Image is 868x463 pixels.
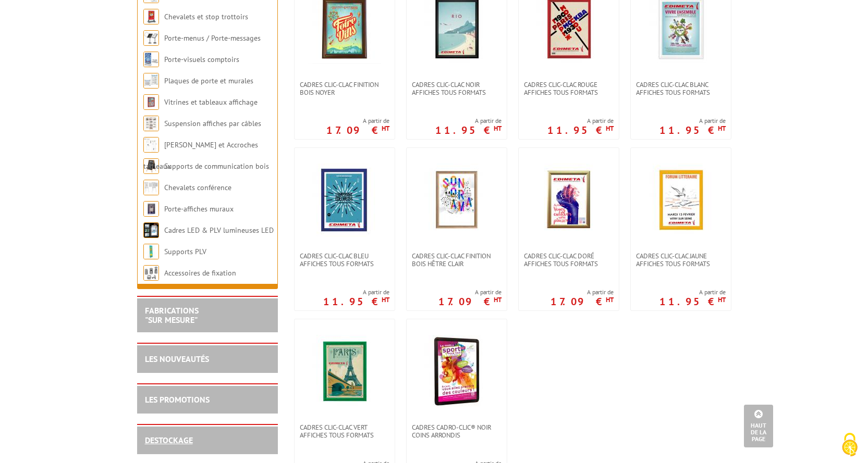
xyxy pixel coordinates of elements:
[659,127,726,133] p: 11.95 €
[524,252,614,268] span: Cadres clic-clac doré affiches tous formats
[164,183,231,192] a: Chevalets conférence
[300,423,389,439] span: Cadres clic-clac vert affiches tous formats
[164,76,253,85] a: Plaques de porte et murales
[718,295,726,304] sup: HT
[164,161,269,171] a: Supports de communication bois
[164,55,239,64] a: Porte-visuels comptoirs
[420,335,493,408] img: Cadres Cadro-Clic® Noir coins arrondis
[145,354,209,364] a: LES NOUVEAUTÉS
[544,164,593,236] img: Cadres clic-clac doré affiches tous formats
[494,295,502,304] sup: HT
[494,124,502,133] sup: HT
[659,117,726,125] span: A partir de
[547,127,614,133] p: 11.95 €
[606,295,614,304] sup: HT
[143,140,258,171] a: [PERSON_NAME] et Accroches tableaux
[435,127,502,133] p: 11.95 €
[435,117,502,125] span: A partir de
[164,268,236,278] a: Accessoires de fixation
[412,81,502,96] span: Cadres clic-clac noir affiches tous formats
[308,335,381,408] img: Cadres clic-clac vert affiches tous formats
[551,288,614,296] span: A partir de
[143,30,159,46] img: Porte-menus / Porte-messages
[143,137,159,153] img: Cimaises et Accroches tableaux
[832,428,868,463] button: Cookies (fenêtre modale)
[145,435,193,445] a: DESTOCKAGE
[323,288,389,296] span: A partir de
[143,9,159,24] img: Chevalets et stop trottoirs
[631,81,731,96] a: Cadres clic-clac blanc affiches tous formats
[295,81,395,96] a: CADRES CLIC-CLAC FINITION BOIS NOYER
[606,124,614,133] sup: HT
[438,288,502,296] span: A partir de
[659,288,726,296] span: A partir de
[407,423,507,439] a: Cadres Cadro-Clic® Noir coins arrondis
[631,252,731,268] a: Cadres clic-clac jaune affiches tous formats
[326,117,389,125] span: A partir de
[164,247,206,256] a: Supports PLV
[323,298,389,305] p: 11.95 €
[326,127,389,133] p: 17.09 €
[145,394,210,405] a: LES PROMOTIONS
[420,164,493,236] img: Cadres clic-clac finition Bois Hêtre clair
[524,81,614,96] span: Cadres clic-clac rouge affiches tous formats
[412,252,502,268] span: Cadres clic-clac finition Bois Hêtre clair
[143,73,159,89] img: Plaques de porte et murales
[382,124,389,133] sup: HT
[547,117,614,125] span: A partir de
[744,405,773,447] a: Haut de la page
[143,180,159,195] img: Chevalets conférence
[143,116,159,131] img: Suspension affiches par câbles
[300,252,389,268] span: Cadres clic-clac bleu affiches tous formats
[382,295,389,304] sup: HT
[164,226,274,235] a: Cadres LED & PLV lumineuses LED
[308,164,381,236] img: Cadres clic-clac bleu affiches tous formats
[551,298,614,305] p: 17.09 €
[519,252,619,268] a: Cadres clic-clac doré affiches tous formats
[164,119,261,128] a: Suspension affiches par câbles
[300,81,389,96] span: CADRES CLIC-CLAC FINITION BOIS NOYER
[636,81,726,96] span: Cadres clic-clac blanc affiches tous formats
[837,432,863,458] img: Cookies (fenêtre modale)
[164,12,248,21] a: Chevalets et stop trottoirs
[519,81,619,96] a: Cadres clic-clac rouge affiches tous formats
[295,252,395,268] a: Cadres clic-clac bleu affiches tous formats
[718,124,726,133] sup: HT
[659,298,726,305] p: 11.95 €
[407,81,507,96] a: Cadres clic-clac noir affiches tous formats
[438,298,502,305] p: 17.09 €
[143,244,159,259] img: Supports PLV
[143,52,159,67] img: Porte-visuels comptoirs
[295,423,395,439] a: Cadres clic-clac vert affiches tous formats
[164,97,258,107] a: Vitrines et tableaux affichage
[143,265,159,281] img: Accessoires de fixation
[145,305,199,325] a: FABRICATIONS"Sur Mesure"
[636,252,726,268] span: Cadres clic-clac jaune affiches tous formats
[143,201,159,217] img: Porte-affiches muraux
[644,164,717,236] img: Cadres clic-clac jaune affiches tous formats
[412,423,502,439] span: Cadres Cadro-Clic® Noir coins arrondis
[407,252,507,268] a: Cadres clic-clac finition Bois Hêtre clair
[164,204,234,214] a: Porte-affiches muraux
[143,222,159,238] img: Cadres LED & PLV lumineuses LED
[164,33,261,43] a: Porte-menus / Porte-messages
[143,94,159,110] img: Vitrines et tableaux affichage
